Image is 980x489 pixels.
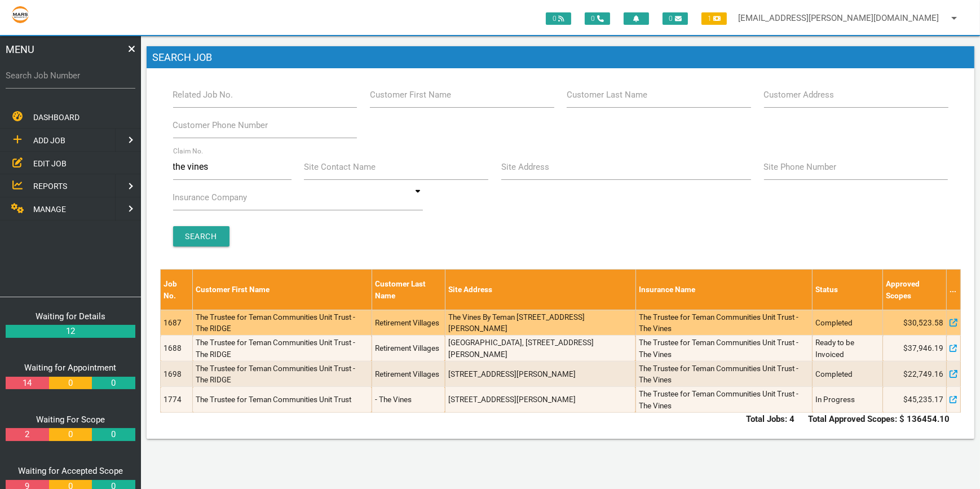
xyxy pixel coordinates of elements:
[813,361,883,387] td: Completed
[635,387,812,413] td: The Trustee for Teman Communities Unit Trust - The Vines
[304,161,376,174] label: Site Contact Name
[161,310,193,336] td: 1687
[370,89,451,102] label: Customer First Name
[33,158,67,168] span: EDIT JOB
[372,336,445,362] td: Retirement Villages
[173,146,204,156] label: Claim No.
[25,363,117,373] a: Waiting for Appointment
[445,336,635,362] td: [GEOGRAPHIC_DATA], [STREET_ADDRESS][PERSON_NAME]
[372,361,445,387] td: Retirement Villages
[6,42,34,57] span: MENU
[764,161,837,174] label: Site Phone Number
[883,270,947,310] th: Approved Scopes
[193,361,372,387] td: The Trustee for Teman Communities Unit Trust - The RIDGE
[903,394,943,405] span: $45,235.17
[372,387,445,413] td: - The Vines
[193,387,372,413] td: The Trustee for Teman Communities Unit Trust
[33,136,65,145] span: ADD JOB
[6,325,135,338] a: 12
[161,387,193,413] td: 1774
[635,336,812,362] td: The Trustee for Teman Communities Unit Trust - The Vines
[635,270,812,310] th: Insurance Name
[372,270,445,310] th: Customer Last Name
[36,311,105,321] a: Waiting for Details
[49,428,92,441] a: 0
[903,342,943,354] span: $37,946.19
[903,317,943,328] span: $30,523.58
[33,113,80,122] span: DASHBOARD
[6,69,135,82] label: Search Job Number
[161,361,193,387] td: 1698
[11,6,29,24] img: s3file
[147,46,974,69] h1: Search Job
[813,310,883,336] td: Completed
[501,161,549,174] label: Site Address
[6,377,48,390] a: 14
[92,377,135,390] a: 0
[92,428,135,441] a: 0
[663,12,688,25] span: 0
[813,336,883,362] td: Ready to be Invoiced
[635,310,812,336] td: The Trustee for Teman Communities Unit Trust - The Vines
[808,414,950,424] b: Total Approved Scopes: $ 136454.10
[746,414,794,424] b: Total Jobs: 4
[36,415,105,425] a: Waiting For Scope
[372,310,445,336] td: Retirement Villages
[813,270,883,310] th: Status
[161,270,193,310] th: Job No.
[173,89,233,102] label: Related Job No.
[585,12,610,25] span: 0
[49,377,92,390] a: 0
[546,12,571,25] span: 0
[18,466,123,476] a: Waiting for Accepted Scope
[813,387,883,413] td: In Progress
[764,89,835,102] label: Customer Address
[445,387,635,413] td: [STREET_ADDRESS][PERSON_NAME]
[173,119,268,132] label: Customer Phone Number
[193,336,372,362] td: The Trustee for Teman Communities Unit Trust - The RIDGE
[445,361,635,387] td: [STREET_ADDRESS][PERSON_NAME]
[33,182,67,191] span: REPORTS
[193,270,372,310] th: Customer First Name
[701,12,727,25] span: 1
[173,226,229,246] input: Search
[445,270,635,310] th: Site Address
[33,205,66,214] span: MANAGE
[635,361,812,387] td: The Trustee for Teman Communities Unit Trust - The Vines
[161,336,193,362] td: 1688
[6,428,48,441] a: 2
[903,368,943,380] span: $22,749.16
[193,310,372,336] td: The Trustee for Teman Communities Unit Trust - The RIDGE
[947,270,961,310] th: ...
[567,89,647,102] label: Customer Last Name
[445,310,635,336] td: The Vines By Teman [STREET_ADDRESS][PERSON_NAME]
